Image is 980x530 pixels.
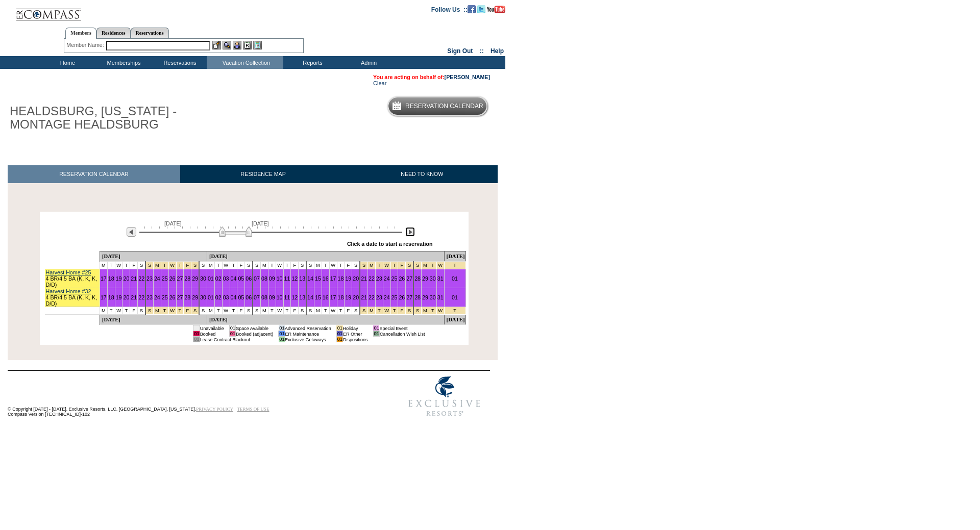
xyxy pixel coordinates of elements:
td: T [214,307,222,315]
a: 03 [223,294,229,300]
td: M [314,262,322,269]
td: © Copyright [DATE] - [DATE]. Exclusive Resorts, LLC. [GEOGRAPHIC_DATA], [US_STATE]. Compass Versi... [8,371,365,422]
td: ER Maintenance [285,331,331,337]
td: S [299,262,306,269]
td: S [138,262,145,269]
a: 05 [238,275,244,282]
td: M [207,307,214,315]
td: 01 [279,331,285,337]
a: 21 [361,294,367,300]
td: Thanksgiving [191,307,199,315]
a: PRIVACY POLICY [196,407,233,412]
a: 23 [146,294,153,300]
img: b_calculator.gif [253,41,262,49]
a: 10 [277,294,283,300]
a: Harvest Home #25 [46,269,91,275]
td: Christmas [360,307,367,315]
td: 01 [336,325,342,331]
td: F [130,307,138,315]
td: T [322,262,329,269]
a: RESERVATION CALENDAR [8,165,180,183]
a: 17 [330,294,336,300]
a: 28 [184,294,190,300]
td: Christmas [383,262,390,269]
td: Thanksgiving [184,262,191,269]
a: Harvest Home #32 [46,288,91,294]
td: 4 BR/4.5 BA (K, K, K, D/D) [45,269,100,288]
td: 01 [193,337,200,342]
td: New Year's [444,262,465,269]
td: Reports [283,56,339,69]
td: Advanced Reservation [285,325,331,331]
td: Exclusive Getaways [285,337,331,342]
img: b_edit.gif [212,41,221,49]
img: Follow us on Twitter [477,5,485,13]
td: Lease Contract Blackout [200,337,273,342]
td: S [199,307,207,315]
a: 19 [116,294,122,300]
td: F [130,262,138,269]
a: 19 [345,294,351,300]
td: Christmas [406,262,413,269]
td: T [214,262,222,269]
td: T [322,307,329,315]
a: Clear [373,80,386,86]
td: [DATE] [207,251,444,262]
td: Thanksgiving [161,307,168,315]
td: Christmas [398,262,406,269]
img: Previous [127,227,136,237]
a: 07 [254,275,260,282]
td: Vacation Collection [207,56,283,69]
a: 08 [261,275,267,282]
span: [DATE] [252,220,269,226]
a: 01 [208,294,214,300]
td: Booked (adjacent) [236,331,274,337]
a: 26 [399,275,405,282]
a: 11 [284,294,290,300]
td: S [138,307,145,315]
div: Click a date to start a reservation [347,241,433,247]
a: 30 [200,294,206,300]
a: 09 [269,275,275,282]
a: 01 [452,294,458,300]
img: Become our fan on Facebook [468,5,476,13]
a: Residences [96,28,131,38]
td: 01 [373,325,379,331]
td: T [268,262,276,269]
td: S [352,307,360,315]
td: Special Event [379,325,425,331]
td: 01 [229,325,235,331]
td: T [230,262,237,269]
td: T [337,307,345,315]
td: Thanksgiving [184,307,191,315]
span: You are acting on behalf of: [373,74,490,80]
a: 18 [108,275,114,282]
td: New Year's [413,262,421,269]
td: T [122,307,130,315]
a: Reservations [131,28,169,38]
td: T [283,262,291,269]
a: 23 [376,275,382,282]
td: Christmas [367,307,375,315]
a: 20 [353,294,359,300]
td: S [253,307,260,315]
a: 31 [437,294,444,300]
a: Members [65,28,96,39]
a: NEED TO KNOW [346,165,498,183]
a: Subscribe to our YouTube Channel [487,6,505,12]
a: 22 [369,275,375,282]
span: :: [480,47,484,55]
a: 20 [123,294,129,300]
a: 20 [123,275,129,282]
td: Christmas [375,307,383,315]
td: W [115,307,122,315]
td: Thanksgiving [176,262,184,269]
a: 24 [384,294,390,300]
td: T [268,307,276,315]
a: 01 [452,275,458,282]
a: 29 [192,275,198,282]
span: [DATE] [164,220,182,226]
a: 05 [238,294,244,300]
td: Dispositions [343,337,368,342]
a: 24 [154,294,160,300]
